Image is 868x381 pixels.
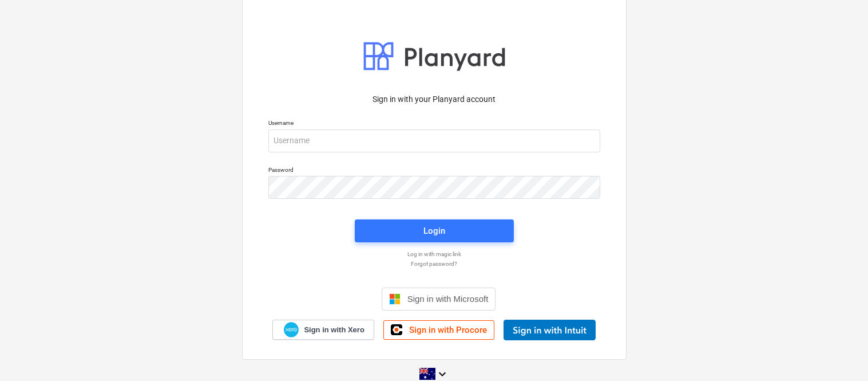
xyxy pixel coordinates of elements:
[284,322,299,337] img: Xero logo
[263,260,606,268] a: Forgot password?
[389,293,401,305] img: Microsoft logo
[407,294,489,304] span: Sign in with Microsoft
[268,119,600,129] p: Username
[355,219,514,242] button: Login
[263,250,606,258] a: Log in with magic link
[423,223,445,238] div: Login
[435,367,449,381] i: keyboard_arrow_down
[268,93,600,105] p: Sign in with your Planyard account
[304,325,364,335] span: Sign in with Xero
[268,129,600,152] input: Username
[383,320,494,340] a: Sign in with Procore
[268,166,600,176] p: Password
[272,320,374,340] a: Sign in with Xero
[409,325,487,335] span: Sign in with Procore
